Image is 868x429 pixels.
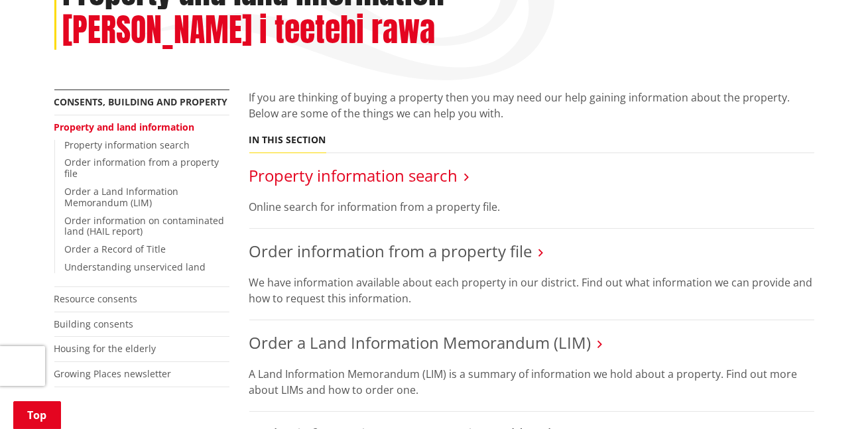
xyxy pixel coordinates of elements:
[249,366,814,398] p: A Land Information Memorandum (LIM) is a summary of information we hold about a property. Find ou...
[54,367,172,380] a: Growing Places newsletter
[54,292,138,305] a: Resource consents
[249,275,814,306] p: We have information available about each property in our district. Find out what information we c...
[65,214,225,238] a: Order information on contaminated land (HAIL report)
[54,342,156,355] a: Housing for the elderly
[65,156,219,180] a: Order information from a property file
[65,243,166,255] a: Order a Record of Title
[249,240,532,262] a: Order information from a property file
[249,135,326,146] h5: In this section
[54,121,195,133] a: Property and land information
[807,373,855,421] iframe: Messenger Launcher
[54,318,134,330] a: Building consents
[249,164,458,186] a: Property information search
[63,11,436,50] h2: [PERSON_NAME] i teetehi rawa
[13,401,61,429] a: Top
[54,95,228,108] a: Consents, building and property
[249,90,814,121] p: If you are thinking of buying a property then you may need our help gaining information about the...
[65,139,190,151] a: Property information search
[249,199,814,215] p: Online search for information from a property file.
[249,332,591,353] a: Order a Land Information Memorandum (LIM)
[65,261,206,273] a: Understanding unserviced land
[65,185,179,209] a: Order a Land Information Memorandum (LIM)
